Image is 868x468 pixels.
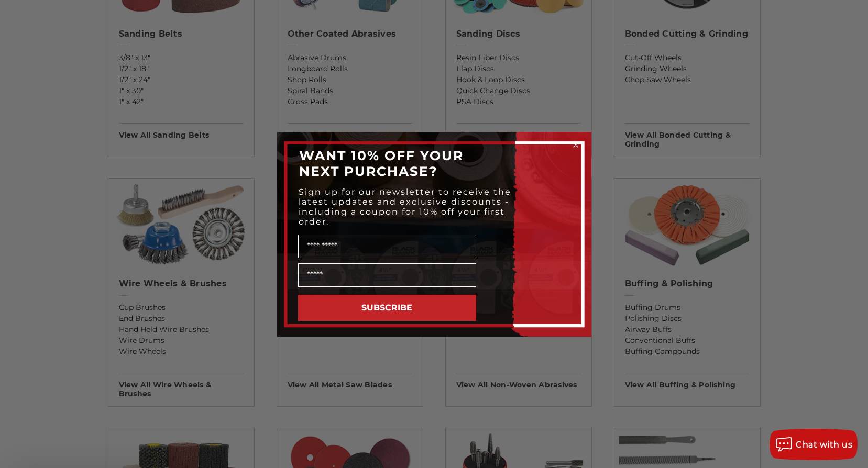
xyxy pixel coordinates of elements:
[299,187,511,227] span: Sign up for our newsletter to receive the latest updates and exclusive discounts - including a co...
[298,263,476,287] input: Email
[299,148,464,179] span: WANT 10% OFF YOUR NEXT PURCHASE?
[796,440,852,450] span: Chat with us
[570,140,581,150] button: Close dialog
[298,295,476,321] button: SUBSCRIBE
[770,429,858,460] button: Chat with us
